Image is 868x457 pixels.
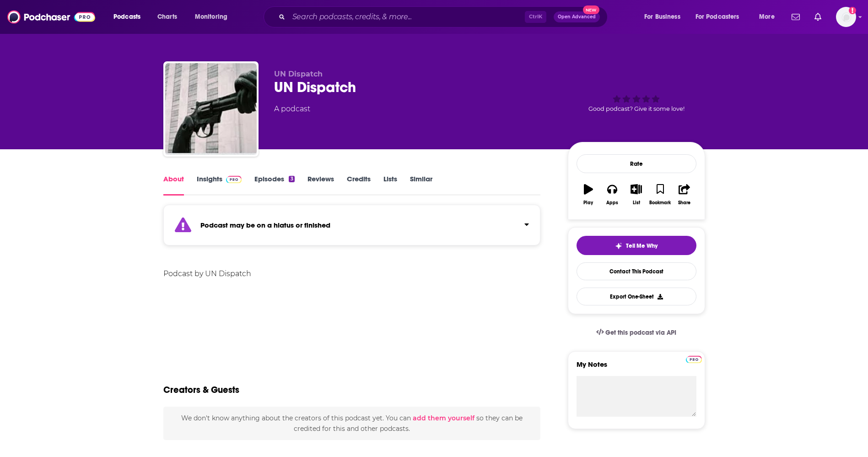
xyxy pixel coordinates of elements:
[836,7,856,27] img: User Profile
[615,242,622,250] img: tell me why sparkle
[648,178,672,211] button: Bookmark
[588,105,685,112] span: Good podcast? Give it some love!
[163,174,184,196] a: About
[633,200,640,206] div: List
[410,174,432,196] a: Similar
[686,356,702,363] img: Podchaser Pro
[200,221,330,229] strong: Podcast may be on a hiatus or finished
[644,11,680,23] span: For Business
[788,9,803,25] a: Show notifications dropdown
[589,321,684,344] a: Get this podcast via API
[274,70,323,78] span: UN Dispatch
[254,174,294,196] a: Episodes3
[849,7,856,14] svg: Add a profile image
[605,329,676,337] span: Get this podcast via API
[836,7,856,27] button: Show profile menu
[195,11,227,23] span: Monitoring
[568,70,705,126] div: Good podcast? Give it some love!
[189,10,239,24] button: open menu
[577,360,696,376] label: My Notes
[753,10,786,24] button: open menu
[577,154,696,173] div: Rate
[107,10,152,24] button: open menu
[274,103,310,114] div: A podcast
[307,174,334,196] a: Reviews
[577,262,696,280] a: Contact This Podcast
[554,11,600,22] button: Open AdvancedNew
[695,11,739,23] span: For Podcasters
[577,288,696,305] button: Export One-Sheet
[163,384,239,396] h2: Creators & Guests
[347,174,371,196] a: Credits
[836,7,856,27] span: Logged in as gracewagner
[226,176,242,183] img: Podchaser Pro
[383,174,397,196] a: Lists
[413,414,474,422] button: add them yourself
[686,354,702,363] a: Pro website
[151,10,183,24] a: Charts
[600,178,624,211] button: Apps
[583,5,599,14] span: New
[577,236,696,255] button: tell me why sparkleTell Me Why
[577,178,600,211] button: Play
[272,6,616,27] div: Search podcasts, credits, & more...
[638,10,692,24] button: open menu
[811,9,825,25] a: Show notifications dropdown
[7,8,95,26] img: Podchaser - Follow, Share and Rate Podcasts
[163,267,541,280] div: Podcast by UN Dispatch
[759,11,775,23] span: More
[583,200,593,206] div: Play
[181,414,523,432] span: We don't know anything about the creators of this podcast yet . You can so they can be credited f...
[558,15,596,19] span: Open Advanced
[113,11,140,23] span: Podcasts
[163,210,541,245] section: Click to expand status details
[626,242,658,250] span: Tell Me Why
[157,11,177,23] span: Charts
[606,200,618,206] div: Apps
[525,11,546,23] span: Ctrl K
[690,10,753,24] button: open menu
[678,200,690,206] div: Share
[165,63,257,155] img: UN Dispatch
[649,200,671,206] div: Bookmark
[289,10,525,24] input: Search podcasts, credits, & more...
[197,174,242,196] a: InsightsPodchaser Pro
[289,176,294,182] div: 3
[624,178,648,211] button: List
[672,178,696,211] button: Share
